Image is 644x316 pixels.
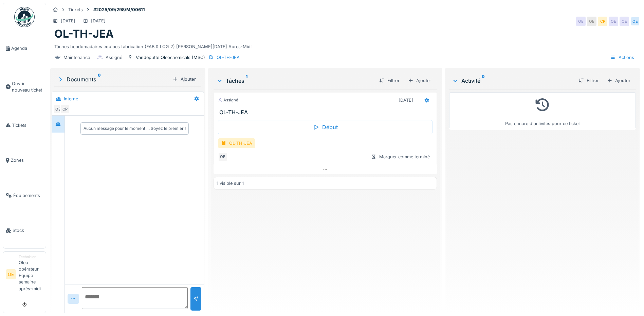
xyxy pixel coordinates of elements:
[218,97,238,103] div: Assigné
[217,54,240,61] div: OL-TH-JEA
[604,76,633,85] div: Ajouter
[3,178,46,213] a: Équipements
[399,97,413,103] div: [DATE]
[136,54,205,61] div: Vandeputte Oleochemicals (MSC)
[13,192,43,199] span: Équipements
[11,157,43,163] span: Zones
[64,96,78,102] div: Interne
[368,152,433,161] div: Marquer comme terminé
[3,31,46,66] a: Agenda
[218,120,433,134] div: Début
[61,18,75,24] div: [DATE]
[91,18,106,24] div: [DATE]
[19,254,43,259] div: Technicien
[3,213,46,248] a: Stock
[11,45,43,52] span: Agenda
[607,53,637,62] div: Actions
[12,80,43,93] span: Ouvrir nouveau ticket
[620,17,629,26] div: OE
[60,104,70,114] div: CP
[454,95,631,127] div: Pas encore d'activités pour ce ticket
[576,17,586,26] div: OE
[53,104,63,114] div: OE
[609,17,618,26] div: OE
[57,75,170,83] div: Documents
[217,180,244,186] div: 1 visible sur 1
[482,77,485,85] sup: 0
[576,76,602,85] div: Filtrer
[106,54,122,61] div: Assigné
[3,107,46,143] a: Tickets
[19,254,43,295] li: Oleo opérateur Equipe semaine après-midi
[216,77,374,85] div: Tâches
[246,77,247,85] sup: 1
[3,143,46,178] a: Zones
[587,17,596,26] div: OE
[84,125,186,132] div: Aucun message pour le moment … Soyez le premier !
[3,66,46,108] a: Ouvrir nouveau ticket
[98,75,101,83] sup: 0
[6,269,16,279] li: OE
[12,122,43,129] span: Tickets
[54,41,636,50] div: Tâches hebdomadaires équipes fabrication (FAB & LOG 2) [PERSON_NAME][DATE] Après-Midi
[68,6,83,13] div: Tickets
[54,27,114,40] h1: OL-TH-JEA
[405,76,434,85] div: Ajouter
[218,152,227,162] div: OE
[91,6,148,13] strong: #2025/09/298/M/00611
[63,54,90,61] div: Maintenance
[630,17,640,26] div: OE
[219,109,434,116] h3: OL-TH-JEA
[452,77,573,85] div: Activité
[218,138,255,148] div: OL-TH-JEA
[170,75,199,84] div: Ajouter
[598,17,607,26] div: CP
[376,76,402,85] div: Filtrer
[14,7,35,27] img: Badge_color-CXgf-gQk.svg
[13,227,43,234] span: Stock
[6,254,43,296] a: OE TechnicienOleo opérateur Equipe semaine après-midi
